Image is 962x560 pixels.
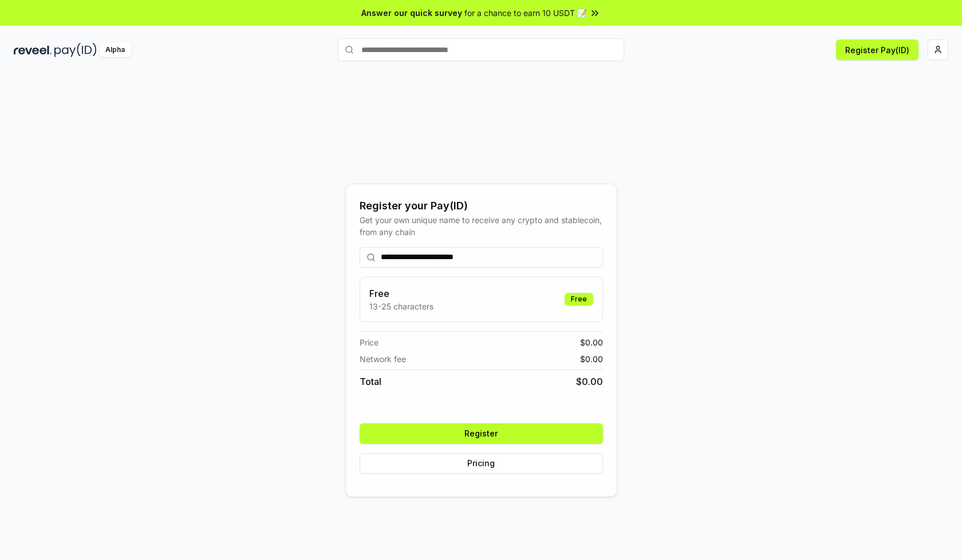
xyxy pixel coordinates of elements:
img: reveel_dark [14,43,52,57]
div: Free [565,293,593,305]
span: $ 0.00 [580,336,603,348]
span: $ 0.00 [580,353,603,365]
button: Register [360,423,603,444]
img: pay_id [54,43,97,57]
div: Register your Pay(ID) [360,198,603,214]
div: Get your own unique name to receive any crypto and stablecoin, from any chain [360,214,603,238]
span: for a chance to earn 10 USDT 📝 [464,7,587,19]
div: Alpha [99,43,131,57]
span: Total [360,375,381,388]
span: Network fee [360,353,406,365]
h3: Free [369,287,433,300]
span: Price [360,336,379,348]
button: Register Pay(ID) [836,39,918,60]
span: Answer our quick survey [361,7,462,19]
p: 13-25 characters [369,300,433,312]
span: $ 0.00 [576,375,603,388]
button: Pricing [360,453,603,474]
